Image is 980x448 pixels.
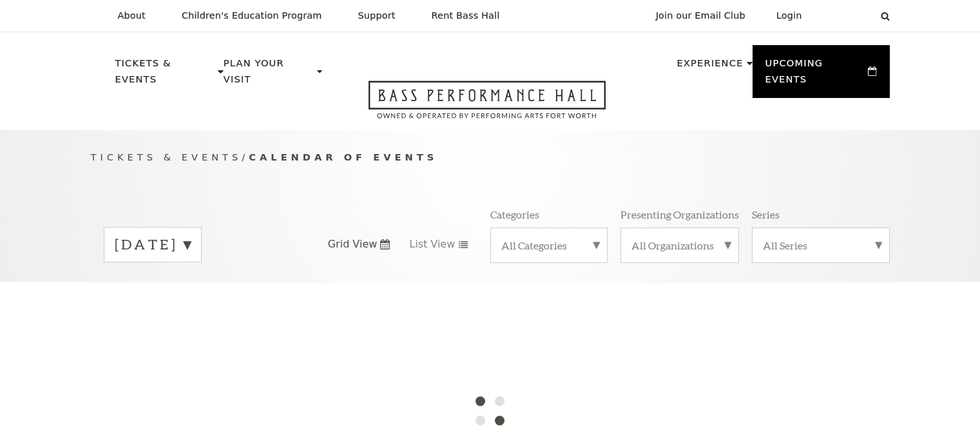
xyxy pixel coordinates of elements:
span: Calendar of Events [249,151,437,162]
p: Plan Your Visit [224,55,314,95]
p: Support [358,10,396,21]
p: Rent Bass Hall [432,10,500,21]
p: Experience [677,55,743,79]
label: All Series [763,239,879,252]
p: Presenting Organizations [620,208,739,221]
p: Children's Education Program [182,10,322,21]
span: Grid View [328,237,378,251]
p: / [91,150,890,166]
p: Tickets & Events [115,55,215,95]
label: [DATE] [115,235,191,255]
select: Select: [823,10,869,22]
label: All Organizations [631,239,728,252]
span: List View [409,237,455,251]
p: Upcoming Events [765,55,865,95]
p: Series [752,208,780,221]
label: All Categories [501,239,597,252]
p: About [118,10,146,21]
p: Categories [490,208,539,221]
span: Tickets & Events [91,151,242,162]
